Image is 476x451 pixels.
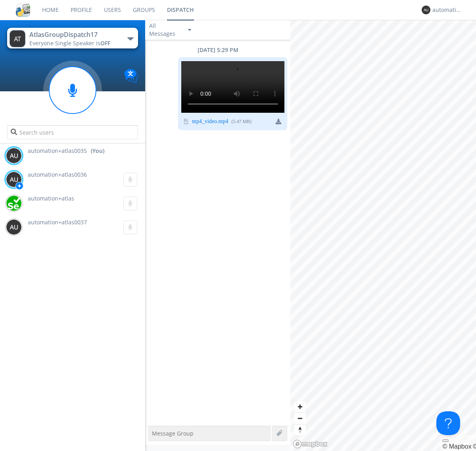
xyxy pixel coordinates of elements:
span: automation+atlas [28,195,74,202]
button: Reset bearing to north [294,424,306,436]
button: Zoom out [294,412,306,424]
img: 373638.png [10,30,25,47]
div: ( 5.47 MB ) [231,118,251,125]
img: 373638.png [422,6,430,14]
a: Mapbox [442,443,471,450]
span: OFF [100,39,110,47]
div: AtlasGroupDispatch17 [29,30,119,39]
img: 373638.png [6,148,22,164]
img: 373638.png [6,219,22,235]
img: download media button [276,119,281,124]
iframe: Toggle Customer Support [436,411,460,435]
a: mp4_video.mp4 [192,119,228,125]
a: Mapbox logo [293,439,328,449]
button: AtlasGroupDispatch17Everyone·Single Speaker isOFF [7,28,138,48]
div: Everyone · [29,39,119,47]
img: 373638.png [6,172,22,187]
img: video icon [183,119,189,124]
span: Single Speaker is [55,39,110,47]
button: Zoom in [294,401,306,412]
div: automation+atlas0035 [432,6,462,14]
input: Search users [7,125,138,139]
div: [DATE] 5:29 PM [145,46,290,54]
img: d2d01cd9b4174d08988066c6d424eccd [6,195,22,211]
img: cddb5a64eb264b2086981ab96f4c1ba7 [16,3,30,17]
div: (You) [91,147,104,155]
span: automation+atlas0035 [28,147,87,155]
span: automation+atlas0037 [28,218,87,226]
img: caret-down-sm.svg [188,29,191,31]
button: Toggle attribution [442,439,449,442]
span: Reset bearing to north [294,424,306,436]
img: Translation enabled [124,69,138,83]
div: All Messages [149,22,181,38]
span: automation+atlas0036 [28,171,87,178]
